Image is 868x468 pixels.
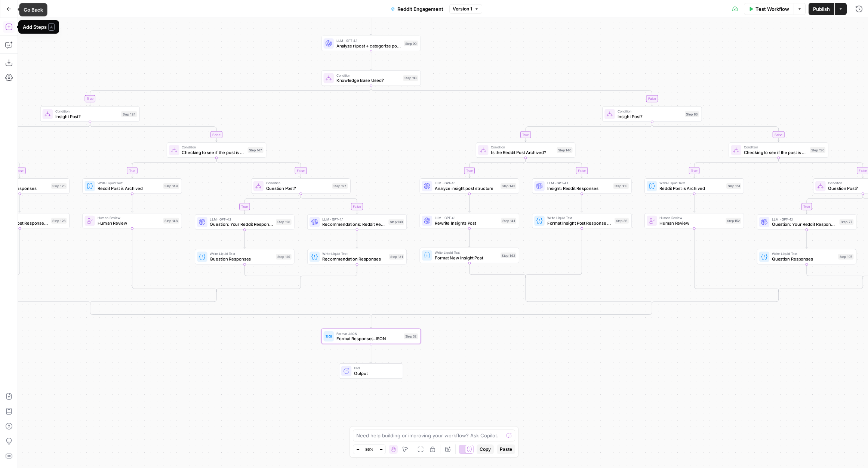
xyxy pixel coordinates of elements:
[435,250,498,255] span: Write Liquid Text
[757,249,856,264] div: Write Liquid TextQuestion ResponsesStep 107
[244,264,301,279] g: Edge from step_129 to step_127-conditional-end
[336,73,401,78] span: Condition
[615,218,629,224] div: Step 86
[336,38,401,43] span: LLM · GPT-4.1
[307,214,407,230] div: LLM · GPT-4.1Recommendations: Reddit ResponsesStep 130
[98,220,161,226] span: Human Review
[321,363,421,379] div: EndOutput
[772,221,837,227] span: Question: Your Reddit Responses
[404,40,418,46] div: Step 90
[435,185,498,191] span: Analyze insight post structure
[693,194,695,212] g: Edge from step_151 to step_152
[370,51,372,70] g: Edge from step_90 to step_118
[420,248,519,263] div: Write Liquid TextFormat New Insight PostStep 142
[389,254,404,259] div: Step 131
[755,5,789,13] span: Test Workflow
[51,218,67,224] div: Step 126
[266,185,330,191] span: Question Post?
[807,264,863,279] g: Edge from step_107 to step_103-conditional-end
[216,278,301,292] g: Edge from step_127-conditional-end to step_147-conditional-end
[806,230,807,249] g: Edge from step_77 to step_107
[354,366,398,371] span: End
[659,220,723,226] span: Human Review
[182,149,245,156] span: Checking to see if the post is archived
[371,86,653,106] g: Edge from step_118 to step_83
[497,444,515,454] button: Paste
[89,86,371,106] g: Edge from step_118 to step_124
[652,122,779,142] g: Edge from step_83 to step_150
[182,145,245,150] span: Condition
[772,251,835,256] span: Write Liquid Text
[757,214,856,230] div: LLM · GPT-4.1Question: Your Reddit ResponsesStep 77
[501,218,516,224] div: Step 141
[806,194,863,213] g: Edge from step_103 to step_77
[321,70,421,86] div: ConditionKnowledge Base Used?Step 118
[501,253,516,258] div: Step 142
[468,228,470,247] g: Edge from step_141 to step_142
[435,255,498,261] span: Format New Insight Post
[195,214,294,230] div: LLM · GPT-4.1Question: Your Reddit ResponsesStep 128
[726,183,741,189] div: Step 151
[321,36,421,51] div: LLM · GPT-4.1Analyze r/post + categorize post typeStep 90
[251,178,350,194] div: ConditionQuestion Post?Step 127
[322,216,386,222] span: LLM · GPT-4.1
[744,149,807,156] span: Checking to see if the post is archived
[404,333,418,339] div: Step 32
[131,194,133,212] g: Edge from step_149 to step_148
[210,216,273,222] span: LLM · GPT-4.1
[694,228,779,292] g: Edge from step_152 to step_150-conditional-end
[98,215,161,221] span: Human Review
[82,178,182,194] div: Write Liquid TextReddit Post is ArchivedStep 149
[526,158,583,178] g: Edge from step_140 to step_105
[90,290,216,305] g: Edge from step_147-conditional-end to step_124-conditional-end
[98,185,161,191] span: Reddit Post is Archived
[121,111,137,117] div: Step 124
[435,215,499,221] span: LLM · GPT-4.1
[470,263,526,278] g: Edge from step_142 to step_140-conditional-end
[477,444,494,454] button: Copy
[581,194,583,212] g: Edge from step_105 to step_86
[468,194,470,212] g: Edge from step_143 to step_141
[838,254,853,259] div: Step 107
[532,213,631,228] div: Write Liquid TextFormat Insight Post Response + RewriteStep 86
[266,181,330,186] span: Condition
[244,194,301,213] g: Edge from step_127 to step_128
[210,251,273,256] span: Write Liquid Text
[526,228,582,278] g: Edge from step_86 to step_140-conditional-end
[547,185,611,191] span: Insight: Reddit Responses
[501,183,516,189] div: Step 143
[435,220,499,226] span: Rewrite Insights Post
[618,113,683,120] span: Insight Post?
[547,220,612,226] span: Format Insight Post Response + Rewrite
[744,3,794,15] button: Test Workflow
[840,219,854,225] div: Step 77
[163,183,179,189] div: Step 149
[98,181,161,186] span: Write Liquid Text
[644,178,744,194] div: Write Liquid TextReddit Post is ArchivedStep 151
[397,5,443,13] span: Reddit Engagement
[370,16,372,35] g: Edge from step_116 to step_90
[356,230,358,249] g: Edge from step_130 to step_131
[82,213,182,228] div: Human ReviewHuman ReviewStep 148
[772,216,837,222] span: LLM · GPT-4.1
[602,107,702,122] div: ConditionInsight Post?Step 83
[55,113,118,120] span: Insight Post?
[370,316,372,328] g: Edge from step_118-conditional-end to step_32
[90,122,218,142] g: Edge from step_124 to step_147
[336,43,401,49] span: Analyze r/post + categorize post type
[195,249,294,264] div: Write Liquid TextQuestion ResponsesStep 129
[547,215,612,221] span: Write Liquid Text
[772,256,835,262] span: Question Responses
[321,329,421,344] div: Format JSONFormat Responses JSONStep 32
[336,77,401,83] span: Knowledge Base Used?
[813,5,830,13] span: Publish
[480,446,491,453] span: Copy
[468,158,526,178] g: Edge from step_140 to step_143
[435,181,498,186] span: LLM · GPT-4.1
[276,254,291,259] div: Step 129
[659,181,724,186] span: Write Liquid Text
[55,109,118,114] span: Condition
[652,290,778,305] g: Edge from step_150-conditional-end to step_83-conditional-end
[23,23,55,31] div: Add Steps
[132,228,217,292] g: Edge from step_148 to step_147-conditional-end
